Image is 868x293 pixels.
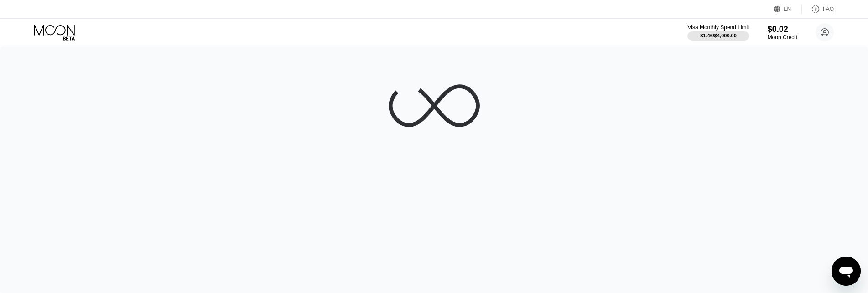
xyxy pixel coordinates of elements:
div: EN [774,5,802,14]
div: Visa Monthly Spend Limit$1.46/$4,000.00 [687,24,749,41]
div: Moon Credit [768,34,797,41]
div: $0.02Moon Credit [768,25,797,41]
div: Visa Monthly Spend Limit [687,24,749,31]
div: $0.02 [768,25,797,34]
div: $1.46 / $4,000.00 [700,33,737,38]
div: FAQ [802,5,834,14]
iframe: Button to launch messaging window [832,257,861,286]
div: FAQ [823,6,834,12]
div: EN [784,6,791,12]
